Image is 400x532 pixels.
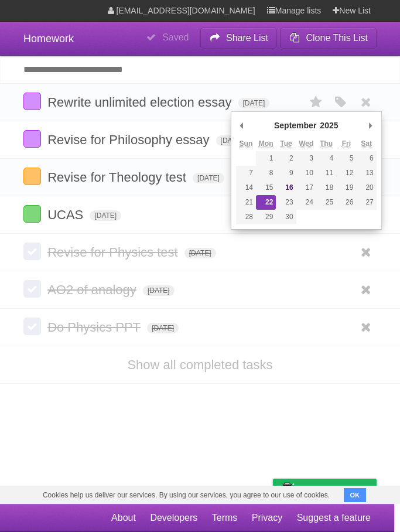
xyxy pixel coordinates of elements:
button: 14 [236,180,256,195]
label: Done [23,318,41,335]
a: Terms [212,507,238,529]
button: 24 [296,195,316,210]
span: [DATE] [193,173,224,183]
button: 4 [316,151,336,166]
label: Done [23,243,41,260]
label: Done [23,205,41,223]
span: AO2 of analogy [47,282,139,297]
a: Developers [150,507,197,529]
button: 20 [356,180,376,195]
button: 30 [276,210,296,224]
b: Clone This List [306,33,368,43]
a: Show all completed tasks [127,357,272,372]
abbr: Friday [342,139,351,148]
div: 2025 [318,117,340,134]
span: Do Physics PPT [47,320,143,335]
button: 6 [356,151,376,166]
button: 12 [336,166,356,180]
button: 25 [316,195,336,210]
button: Clone This List [280,28,377,49]
button: 17 [296,180,316,195]
img: Buy me a coffee [279,479,295,499]
button: 9 [276,166,296,180]
abbr: Wednesday [299,139,313,148]
button: 11 [316,166,336,180]
span: Rewrite unlimited election essay [47,95,234,110]
button: 15 [256,180,276,195]
abbr: Sunday [240,139,253,148]
span: [DATE] [216,135,248,146]
button: 1 [256,151,276,166]
button: Share List [200,28,278,49]
button: 5 [336,151,356,166]
span: Revise for Theology test [47,170,189,185]
button: 2 [276,151,296,166]
a: Suggest a feature [297,507,371,529]
button: Previous Month [236,117,248,134]
button: 22 [256,195,276,210]
button: 26 [336,195,356,210]
span: UCAS [47,207,86,222]
label: Done [23,168,41,185]
label: Done [23,93,41,110]
span: [DATE] [90,210,121,221]
span: Cookies help us deliver our services. By using our services, you agree to our use of cookies. [31,486,341,504]
button: 19 [336,180,356,195]
b: Saved [162,32,189,42]
button: 8 [256,166,276,180]
button: 29 [256,210,276,224]
a: Privacy [252,507,282,529]
button: 21 [236,195,256,210]
abbr: Tuesday [280,139,292,148]
abbr: Monday [259,139,273,148]
a: Buy me a coffee [273,479,377,500]
button: 27 [356,195,376,210]
span: Revise for Philosophy essay [47,132,212,147]
span: [DATE] [143,285,175,296]
button: 16 [276,180,296,195]
button: 23 [276,195,296,210]
button: Next Month [365,117,377,134]
label: Done [23,130,41,148]
button: 18 [316,180,336,195]
button: 28 [236,210,256,224]
button: 7 [236,166,256,180]
label: Done [23,280,41,298]
a: About [111,507,136,529]
span: [DATE] [238,98,270,108]
abbr: Thursday [320,139,333,148]
span: [DATE] [184,248,216,258]
b: Share List [226,33,268,43]
button: 10 [296,166,316,180]
span: Homework [23,33,74,45]
span: Buy me a coffee [298,479,371,500]
abbr: Saturday [361,139,372,148]
button: 3 [296,151,316,166]
label: Star task [305,93,327,112]
button: 13 [356,166,376,180]
button: OK [344,488,367,502]
div: September [272,117,318,134]
span: Revise for Physics test [47,245,181,260]
span: [DATE] [147,323,179,333]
